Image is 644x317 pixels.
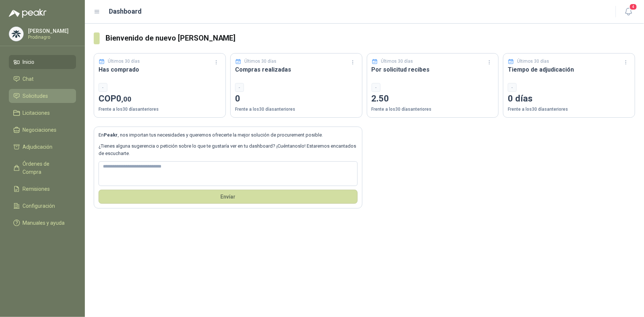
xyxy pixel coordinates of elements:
span: Solicitudes [23,92,48,100]
span: Manuales y ayuda [23,219,65,227]
span: Adjudicación [23,143,53,151]
p: [PERSON_NAME] [28,28,74,34]
h3: Por solicitud recibes [372,65,494,74]
div: - [372,83,380,92]
div: - [508,83,517,92]
span: Inicio [23,58,35,66]
span: ,00 [121,95,131,103]
span: Configuración [23,202,55,210]
b: Peakr [104,132,118,138]
p: 0 [235,92,358,106]
a: Chat [9,72,76,86]
span: Chat [23,75,34,83]
p: Frente a los 30 días anteriores [99,106,221,113]
button: Envíar [99,190,358,204]
img: Logo peakr [9,9,47,18]
p: Frente a los 30 días anteriores [508,106,630,113]
span: 0 [116,93,131,104]
p: Últimos 30 días [244,58,276,65]
span: Negociaciones [23,126,57,134]
a: Licitaciones [9,106,76,120]
p: COP [99,92,221,106]
p: Frente a los 30 días anteriores [372,106,494,113]
h3: Has comprado [99,65,221,74]
p: ¿Tienes alguna sugerencia o petición sobre lo que te gustaría ver en tu dashboard? ¡Cuéntanoslo! ... [99,142,358,158]
p: Frente a los 30 días anteriores [235,106,358,113]
p: 0 días [508,92,630,106]
p: Últimos 30 días [517,58,550,65]
div: - [99,83,107,92]
a: Manuales y ayuda [9,216,76,230]
h3: Tiempo de adjudicación [508,65,630,74]
p: En , nos importan tus necesidades y queremos ofrecerte la mejor solución de procurement posible. [99,131,358,139]
h3: Bienvenido de nuevo [PERSON_NAME] [106,32,635,44]
a: Configuración [9,199,76,213]
p: Últimos 30 días [108,58,140,65]
a: Negociaciones [9,123,76,137]
a: Inicio [9,55,76,69]
a: Solicitudes [9,89,76,103]
p: Últimos 30 días [381,58,413,65]
button: 4 [622,5,635,18]
span: Órdenes de Compra [23,160,69,176]
img: Company Logo [9,27,23,41]
span: Licitaciones [23,109,50,117]
a: Remisiones [9,182,76,196]
span: Remisiones [23,185,50,193]
h3: Compras realizadas [235,65,358,74]
span: 4 [629,3,637,10]
div: - [235,83,244,92]
a: Órdenes de Compra [9,157,76,179]
p: 2.50 [372,92,494,106]
h1: Dashboard [109,6,142,17]
p: Prodinagro [28,35,74,39]
a: Adjudicación [9,140,76,154]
